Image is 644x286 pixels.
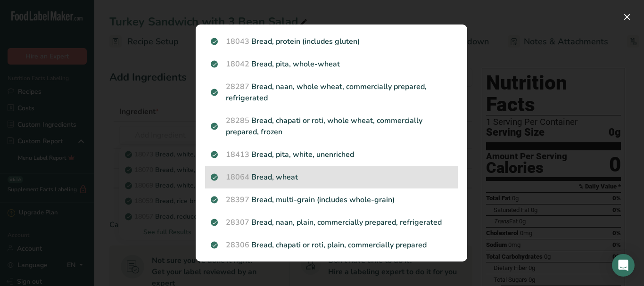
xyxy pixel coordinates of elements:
span: 18042 [226,59,249,69]
span: 18043 [226,36,249,47]
span: 28397 [226,195,249,205]
p: Bread, wheat [211,172,452,183]
p: Bread, chapati or roti, plain, commercially prepared [211,239,452,251]
p: Bread, pita, whole-wheat [211,58,452,70]
span: 18064 [226,172,249,182]
p: Bread, protein (includes gluten) [211,36,452,47]
span: 28306 [226,240,249,250]
p: Bread, chapati or roti, whole wheat, commercially prepared, frozen [211,115,452,138]
span: 18413 [226,149,249,160]
p: Bread, naan, whole wheat, commercially prepared, refrigerated [211,81,452,104]
span: 28287 [226,82,249,92]
p: Bread, multi-grain (includes whole-grain) [211,194,452,205]
span: 28285 [226,115,249,126]
span: 28307 [226,217,249,228]
div: Open Intercom Messenger [612,254,635,277]
p: Bread, naan, plain, commercially prepared, refrigerated [211,217,452,228]
p: Bread, pita, white, unenriched [211,149,452,160]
